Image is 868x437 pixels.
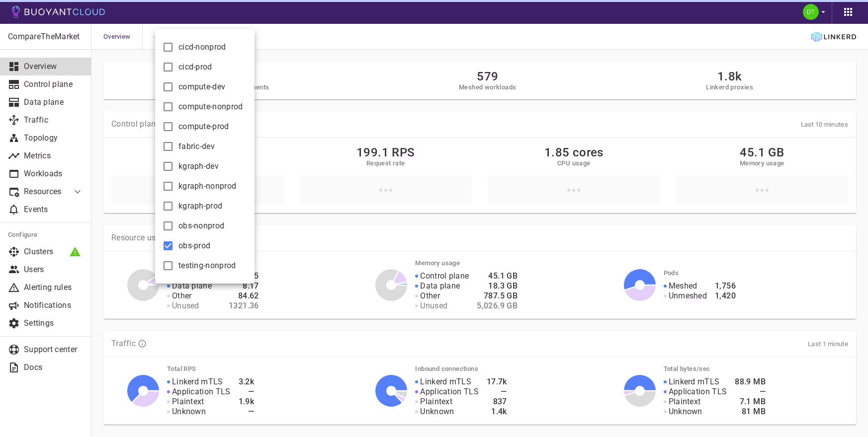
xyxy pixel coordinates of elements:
span: cicd-prod [178,62,212,72]
span: testing-nonprod [178,261,236,271]
span: compute-nonprod [178,102,243,112]
span: fabric-dev [178,142,215,151]
span: cicd-nonprod [178,42,226,52]
span: kgraph-dev [178,161,219,171]
span: compute-prod [178,122,229,132]
span: obs-prod [178,241,210,251]
span: compute-dev [178,82,225,92]
span: kgraph-prod [178,201,222,211]
span: obs-nonprod [178,221,224,231]
span: kgraph-nonprod [178,181,236,191]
